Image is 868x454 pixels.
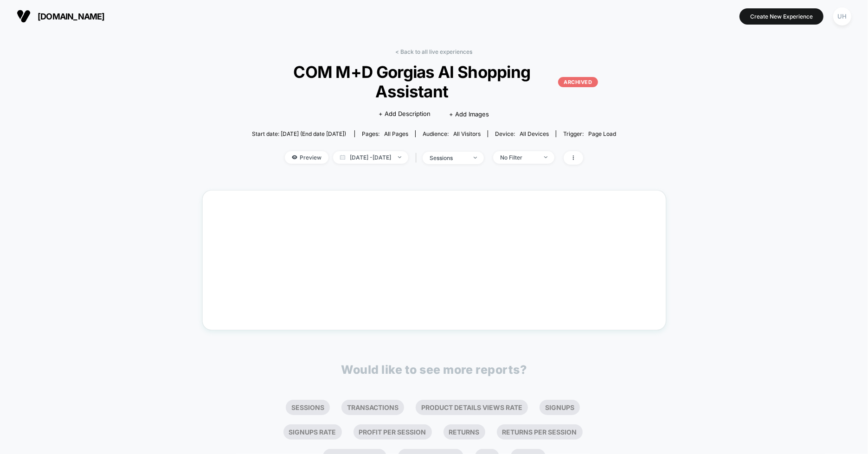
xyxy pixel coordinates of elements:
img: calendar [340,155,345,160]
div: No Filter [500,154,537,161]
button: [DOMAIN_NAME] [14,9,108,24]
li: Signups [540,400,580,415]
span: [DOMAIN_NAME] [38,12,105,21]
div: Audience: [423,130,481,137]
span: [DATE] - [DATE] [333,151,408,164]
li: Signups Rate [283,424,342,440]
span: + Add Description [379,109,431,119]
span: all devices [520,130,549,137]
li: Sessions [286,400,330,415]
img: end [474,157,477,159]
li: Profit Per Session [354,424,432,440]
span: Device: [488,130,556,137]
button: Create New Experience [739,8,823,25]
li: Product Details Views Rate [416,400,528,415]
p: ARCHIVED [558,77,598,87]
span: | [413,151,423,165]
li: Returns [444,424,485,440]
div: Trigger: [563,130,616,137]
div: Pages: [362,130,408,137]
span: All Visitors [453,130,481,137]
li: Returns Per Session [497,424,583,440]
div: UH [833,7,851,26]
span: all pages [384,130,408,137]
span: COM M+D Gorgias AI Shopping Assistant [270,62,598,101]
span: + Add Images [450,110,489,118]
img: end [398,156,401,158]
span: Start date: [DATE] (End date [DATE]) [252,130,346,137]
span: Page Load [588,130,616,137]
a: < Back to all live experiences [396,48,473,55]
p: Would like to see more reports? [341,363,527,377]
li: Transactions [341,400,404,415]
button: UH [830,7,854,26]
div: sessions [430,154,467,161]
span: Preview [285,151,328,164]
img: end [544,156,547,158]
img: Visually logo [17,9,31,23]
